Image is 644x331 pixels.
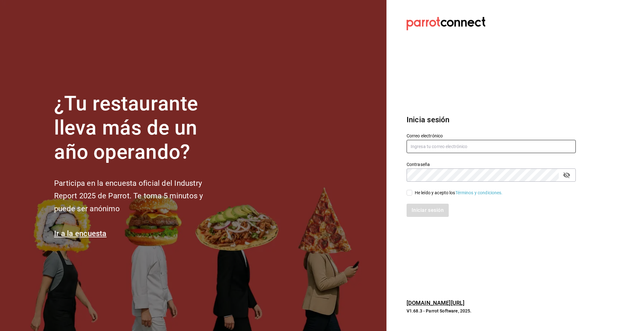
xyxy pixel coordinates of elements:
[407,300,464,306] a: [DOMAIN_NAME][URL]
[407,114,576,125] h3: Inicia sesión
[54,177,224,215] h2: Participa en la encuesta oficial del Industry Report 2025 de Parrot. Te toma 5 minutos y puede se...
[54,92,224,164] h1: ¿Tu restaurante lleva más de un año operando?
[54,229,107,238] a: Ir a la encuesta
[415,190,503,196] div: He leído y acepto los
[407,308,576,314] p: V1.68.3 - Parrot Software, 2025.
[407,140,576,153] input: Ingresa tu correo electrónico
[407,162,576,167] label: Contraseña
[407,134,576,138] label: Correo electrónico
[455,190,503,195] a: Términos y condiciones.
[561,170,572,180] button: passwordField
